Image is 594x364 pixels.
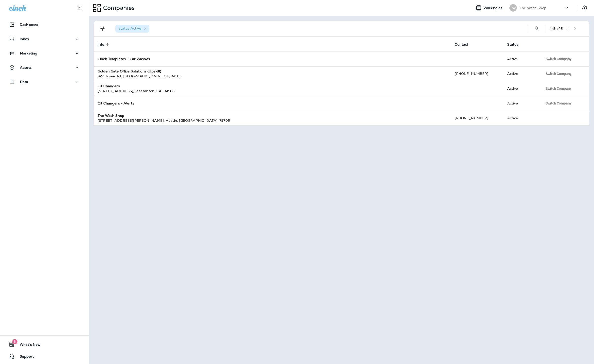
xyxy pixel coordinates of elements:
span: Info [98,42,111,47]
span: Switch Company [546,87,572,90]
p: Marketing [20,51,37,55]
span: Status [507,42,525,47]
div: Status:Active [115,25,149,33]
span: Status [507,42,519,47]
p: Assets [20,66,32,69]
p: Dashboard [20,23,38,27]
button: Switch Company [543,55,574,63]
p: Data [20,80,28,84]
div: [STREET_ADDRESS] , Pleasanton , CA , 94588 [98,88,447,93]
p: Inbox [20,37,29,41]
button: Filters [98,24,108,34]
strong: The Wash Shop [98,113,124,118]
button: Inbox [5,34,84,44]
div: 927 Howardst , [GEOGRAPHIC_DATA] , CA , 94103 [98,74,447,79]
span: What's New [15,343,40,348]
strong: Golden Gate Office Solutions (Upskill) [98,69,161,73]
div: TW [509,4,517,12]
td: Active [503,52,539,66]
span: Support [15,354,34,360]
span: Status : Active [118,26,141,31]
button: Switch Company [543,85,574,92]
td: Active [503,96,539,111]
button: Settings [580,3,589,12]
button: Switch Company [543,100,574,107]
td: [PHONE_NUMBER] [451,66,503,81]
td: [PHONE_NUMBER] [451,111,503,125]
span: Switch Company [546,72,572,75]
span: Contact [455,42,475,47]
button: Dashboard [5,20,84,30]
span: Switch Company [546,102,572,105]
button: Switch Company [543,70,574,77]
span: Info [98,42,104,47]
td: Active [503,81,539,96]
p: Companies [101,4,135,12]
button: Search Companies [532,24,542,34]
td: Active [503,111,539,125]
strong: Cinch Templates - Car Washes [98,57,150,61]
button: Marketing [5,48,84,58]
button: Support [5,351,84,361]
span: Switch Company [546,57,572,61]
button: Data [5,77,84,87]
strong: Oil Changers [98,84,120,88]
span: 6 [12,339,17,344]
p: The Wash Shop [520,6,546,10]
strong: Oil Changers - Alerts [98,101,134,105]
button: Assets [5,63,84,72]
button: 6What's New [5,340,84,349]
span: Working as: [484,6,504,10]
div: 1 - 5 of 5 [550,27,563,31]
td: Active [503,66,539,81]
button: Collapse Sidebar [73,3,87,13]
span: Contact [455,42,468,47]
div: [STREET_ADDRESS][PERSON_NAME] , Austin , [GEOGRAPHIC_DATA] , 78705 [98,118,447,123]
